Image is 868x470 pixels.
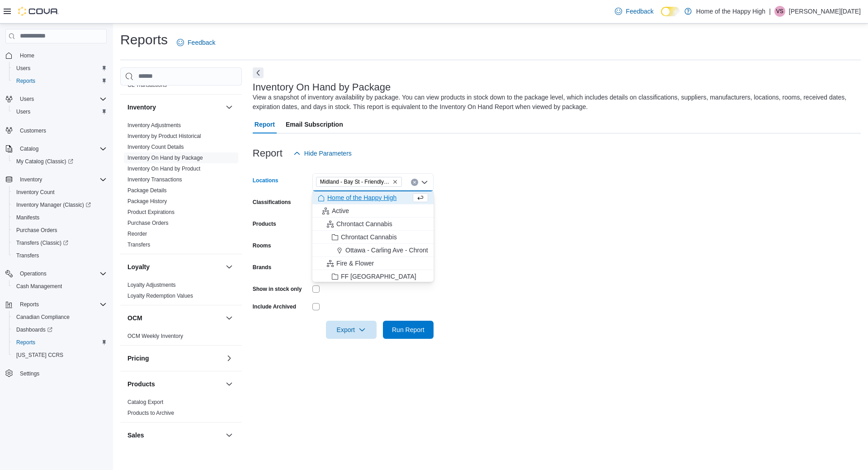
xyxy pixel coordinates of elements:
[16,268,50,279] button: Operations
[16,94,107,104] span: Users
[312,257,434,270] button: Fire & Flower
[224,379,235,389] button: Products
[5,45,107,404] nav: Complex example
[16,174,107,185] span: Inventory
[16,368,43,379] a: Settings
[127,313,142,323] h3: OCM
[13,312,73,323] a: Canadian Compliance
[20,370,39,377] span: Settings
[13,212,107,223] span: Manifests
[120,120,242,254] div: Inventory
[127,354,149,363] h3: Pricing
[696,6,765,17] p: Home of the Happy High
[255,115,275,133] span: Report
[383,321,434,339] button: Run Report
[120,280,242,305] div: Loyalty
[2,173,110,186] button: Inventory
[127,262,150,271] h3: Loyalty
[336,259,374,268] span: Fire & Flower
[120,397,242,422] div: Products
[312,231,434,244] button: Chrontact Cannabis
[421,179,428,186] button: Close list of options
[13,250,107,261] span: Transfers
[9,311,110,323] button: Canadian Compliance
[127,143,184,151] span: Inventory Count Details
[304,149,352,158] span: Hide Parameters
[127,187,167,194] a: Package Details
[2,367,110,380] button: Settings
[120,331,242,345] div: OCM
[9,105,110,118] button: Users
[13,237,72,248] a: Transfers (Classic)
[13,199,107,210] span: Inventory Manager (Classic)
[16,239,68,247] span: Transfers (Classic)
[127,154,203,161] span: Inventory On Hand by Package
[20,145,38,152] span: Catalog
[9,75,110,87] button: Reports
[611,2,657,20] a: Feedback
[320,177,391,186] span: Midland - Bay St - Friendly Stranger
[2,267,110,280] button: Operations
[9,249,110,262] button: Transfers
[789,6,861,17] p: [PERSON_NAME][DATE]
[127,281,176,289] span: Loyalty Adjustments
[20,52,34,59] span: Home
[661,7,680,16] input: Dark Mode
[16,124,107,136] span: Customers
[127,332,183,340] span: OCM Weekly Inventory
[253,82,391,93] h3: Inventory On Hand by Package
[253,148,283,159] h3: Report
[13,63,107,74] span: Users
[13,225,61,236] a: Purchase Orders
[13,106,34,117] a: Users
[224,261,235,272] button: Loyalty
[127,133,201,140] span: Inventory by Product Historical
[332,206,349,215] span: Active
[127,198,167,205] span: Package History
[127,219,169,227] span: Purchase Orders
[253,67,264,78] button: Next
[20,176,42,183] span: Inventory
[9,186,110,199] button: Inventory Count
[20,127,46,134] span: Customers
[127,82,167,88] a: GL Transactions
[16,65,30,72] span: Users
[13,350,67,361] a: [US_STATE] CCRS
[224,102,235,113] button: Inventory
[13,324,56,335] a: Dashboards
[253,220,276,228] label: Products
[127,231,147,237] a: Reorder
[16,201,91,209] span: Inventory Manager (Classic)
[13,199,94,210] a: Inventory Manager (Classic)
[253,264,271,271] label: Brands
[16,94,38,104] button: Users
[392,325,425,334] span: Run Report
[331,321,371,339] span: Export
[16,227,57,234] span: Purchase Orders
[13,76,107,86] span: Reports
[16,268,107,279] span: Operations
[13,237,107,248] span: Transfers (Classic)
[16,50,38,61] a: Home
[253,177,278,184] label: Locations
[16,252,39,259] span: Transfers
[2,298,110,311] button: Reports
[253,242,271,249] label: Rooms
[16,283,62,290] span: Cash Management
[120,31,168,49] h1: Reports
[16,50,107,61] span: Home
[253,285,302,293] label: Show in stock only
[16,143,107,154] span: Catalog
[9,323,110,336] a: Dashboards
[13,63,34,74] a: Users
[2,123,110,137] button: Customers
[13,212,43,223] a: Manifests
[16,326,52,333] span: Dashboards
[312,204,434,218] button: Active
[9,349,110,361] button: [US_STATE] CCRS
[316,177,402,187] span: Midland - Bay St - Friendly Stranger
[13,337,107,348] span: Reports
[188,38,215,47] span: Feedback
[312,244,434,257] button: Ottawa - Carling Ave - Chrontact Cannabis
